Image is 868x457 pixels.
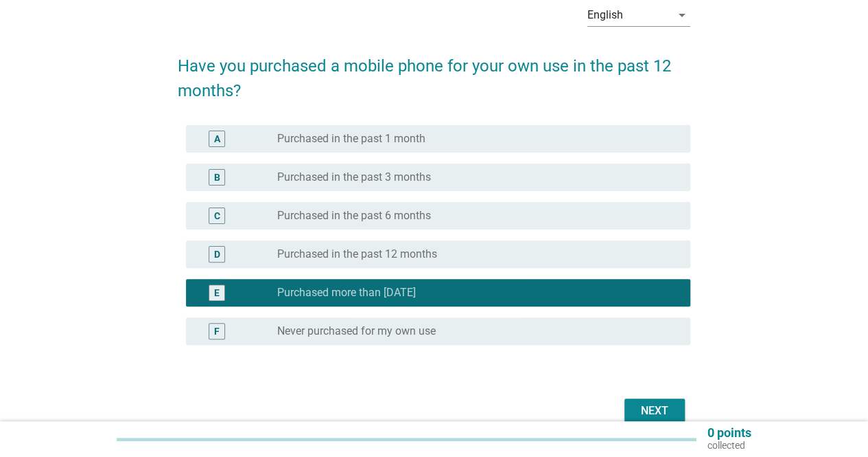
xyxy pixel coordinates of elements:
[214,286,220,300] div: E
[277,170,431,184] label: Purchased in the past 3 months
[674,7,690,23] i: arrow_drop_down
[707,427,751,439] p: 0 points
[178,40,690,103] h2: Have you purchased a mobile phone for your own use in the past 12 months?
[214,247,220,262] div: D
[214,209,220,223] div: C
[214,170,220,185] div: B
[277,247,437,261] label: Purchased in the past 12 months
[277,132,425,146] label: Purchased in the past 1 month
[624,399,685,423] button: Next
[587,9,623,21] div: English
[277,209,431,223] label: Purchased in the past 6 months
[635,403,674,419] div: Next
[277,324,436,338] label: Never purchased for my own use
[214,132,220,146] div: A
[214,324,220,339] div: F
[707,439,751,452] p: collected
[277,286,416,300] label: Purchased more than [DATE]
